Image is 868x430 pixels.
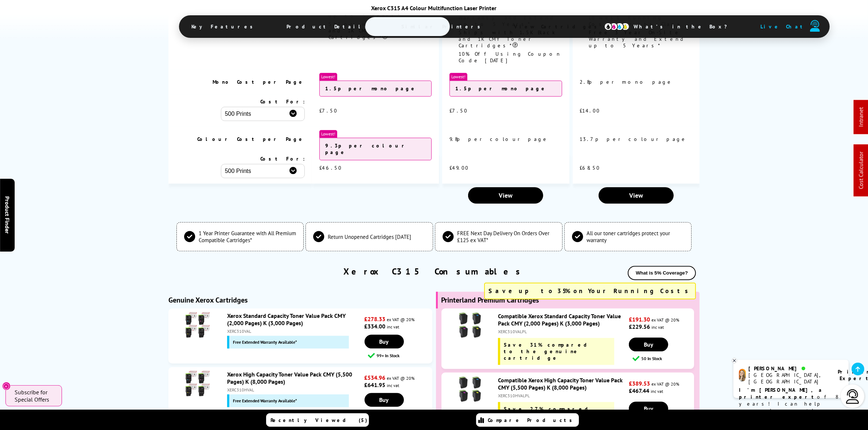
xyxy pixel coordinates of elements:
img: Xerox Standard Capacity Toner Value Pack CMY (2,000 Pages) K (3,000 Pages) [185,312,210,338]
span: Product Details [276,18,383,35]
span: View [629,191,643,200]
span: Product Finder [4,196,11,234]
strong: £534.96 [365,374,386,381]
strong: £467.44 [629,387,649,394]
img: Compatible Xerox Standard Capacity Toner Value Pack CMY (2,000 Pages) K (3,000 Pages) [457,312,483,338]
strong: £191.30 [629,316,650,323]
span: Lowest! [449,73,467,80]
b: I'm [PERSON_NAME], a printer expert [739,387,824,400]
span: FREE Next Day Delivery On Orders Over £125 ex VAT* [457,230,555,244]
span: 13.7p per colour page [580,136,688,142]
div: Xerox C315 A4 Colour Multifunction Laser Printer [179,4,689,12]
span: Colour Cost per Page [197,136,305,142]
div: [PERSON_NAME] [749,365,829,372]
div: 99+ In Stock [368,352,432,359]
div: XERC310VALPL [498,329,627,334]
strong: £278.33 [365,315,386,323]
span: ex VAT @ 20% [387,317,415,322]
div: XERC310VAL [227,328,363,334]
div: 9.3p per colour page [319,138,432,160]
img: Compatible Xerox High Capacity Toner Value Pack CMY (5,500 Pages) K (8,000 Pages) [457,376,483,402]
a: Intranet [857,107,865,127]
span: Save 31% compared to the genuine cartridge [504,342,594,361]
span: Cost For: [260,155,305,162]
a: Compare Products [476,413,579,427]
div: 50 In Stock [632,355,694,362]
a: Xerox C315 Consumables [343,266,525,277]
span: £49.00 [449,165,469,171]
a: Compatible Xerox Standard Capacity Toner Value Pack CMY (2,000 Pages) K (3,000 Pages) [498,312,621,327]
span: 2.8p per mono page [580,79,673,85]
div: Save up to 35% on Your Running Costs [484,283,696,299]
span: Mono Cost per Page [213,79,305,85]
span: Lowest! [319,73,337,80]
span: inc vat [651,324,664,330]
img: Xerox High Capacity Toner Value Pack CMY (5,500 Pages) K (8,000 Pages) [185,371,210,396]
span: Return Unopened Cartridges [DATE] [328,233,411,240]
span: £68.50 [580,165,600,171]
a: View [599,187,674,204]
span: Save 27% compared to the genuine cartridge [504,406,595,425]
span: Similar Printers [391,18,495,35]
span: View [499,191,513,200]
a: Cost Calculator [857,152,865,189]
span: £7.50 [449,107,468,114]
span: What’s in the Box? [623,18,746,35]
a: Xerox High Capacity Toner Value Pack CMY (5,500 Pages) K (8,000 Pages) [227,371,352,385]
span: View Cartridges [503,17,615,36]
span: £7.50 [319,107,338,114]
span: Buy [644,341,653,348]
div: XERC310HVALPL [498,393,627,398]
span: 1 Year Printer Guarantee with All Premium Compatible Cartridges* [199,230,296,244]
span: All our toner cartridges protect your warranty [587,230,684,244]
button: Close [2,382,11,390]
div: 1.5p per mono page [319,80,432,96]
a: View [468,187,543,204]
span: ex VAT @ 20% [651,317,679,323]
span: Recently Viewed (5) [271,417,368,423]
strong: £229.56 [629,323,650,330]
span: Free Extended Warranty Available* [233,339,297,345]
span: Compare Products [488,417,576,423]
span: Live Chat [761,23,806,30]
span: Free Extended Warranty Available* [233,398,297,403]
span: Cost For: [260,98,305,105]
span: ex VAT @ 20% [651,381,679,387]
strong: £389.53 [629,380,650,387]
span: £14.00 [580,107,600,114]
span: Lowest! [319,130,337,138]
a: Recently Viewed (5) [266,413,369,427]
div: 1.5p per mono page [449,80,562,96]
span: Buy [379,396,389,403]
button: What is 5% Coverage? [628,266,696,280]
img: cmyk-icon.svg [604,23,630,31]
img: user-headset-duotone.svg [810,20,820,32]
strong: £641.95 [365,381,386,388]
span: Buy [379,338,389,345]
div: XERC310HVAL [227,387,363,392]
span: ex VAT @ 20% [387,375,415,381]
a: Xerox Standard Capacity Toner Value Pack CMY (2,000 Pages) K (3,000 Pages) [227,312,346,327]
span: 9.8p per colour page [449,136,549,142]
a: Compatible Xerox High Capacity Toner Value Pack CMY (5,500 Pages) K (8,000 Pages) [498,376,623,391]
span: inc vat [651,388,663,394]
b: Genuine Xerox Cartridges [168,295,248,305]
div: [GEOGRAPHIC_DATA], [GEOGRAPHIC_DATA] [749,372,829,385]
p: of 8 years! I can help you choose the right product [739,387,843,421]
span: inc vat [387,324,400,330]
span: Subscribe for Special Offers [15,388,55,403]
span: Buy [644,405,653,412]
span: £46.50 [319,165,342,171]
img: amy-livechat.png [739,369,746,382]
strong: £334.00 [365,323,386,330]
span: Key Features [181,18,268,35]
span: 10% Off Using Coupon Code [DATE] [459,51,561,64]
img: user-headset-light.svg [845,389,860,404]
b: Printerland Premium Cartridges [441,295,539,305]
span: inc vat [387,383,400,388]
